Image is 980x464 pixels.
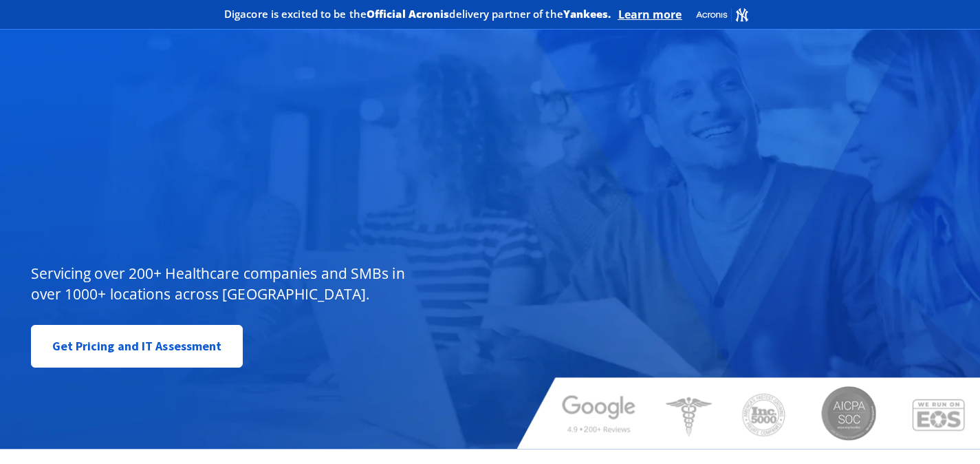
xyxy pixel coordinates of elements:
[224,9,611,19] h2: Digacore is excited to be the delivery partner of the
[618,8,682,21] a: Learn more
[31,263,415,304] p: Servicing over 200+ Healthcare companies and SMBs in over 1000+ locations across [GEOGRAPHIC_DATA].
[31,325,243,368] a: Get Pricing and IT Assessment
[563,7,611,21] b: Yankees.
[367,7,450,21] b: Official Acronis
[695,7,749,23] img: Acronis
[52,333,222,360] span: Get Pricing and IT Assessment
